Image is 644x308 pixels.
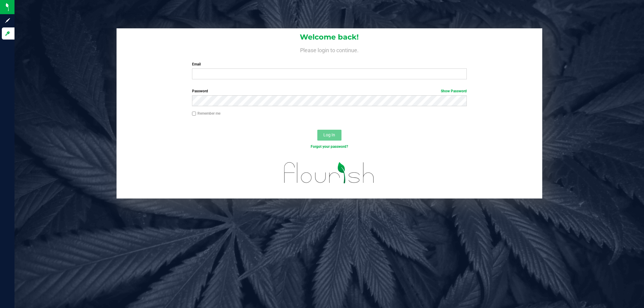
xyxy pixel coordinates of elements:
[192,62,467,67] label: Email
[192,111,220,116] label: Remember me
[323,132,335,137] span: Log In
[192,89,208,93] span: Password
[117,33,542,41] h1: Welcome back!
[441,89,467,93] a: Show Password
[276,156,383,190] img: flourish_logo.svg
[117,46,542,53] h4: Please login to continue.
[192,112,196,116] input: Remember me
[5,17,11,24] inline-svg: Sign up
[311,144,348,149] a: Forgot your password?
[5,30,11,37] inline-svg: Log in
[317,130,341,141] button: Log In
